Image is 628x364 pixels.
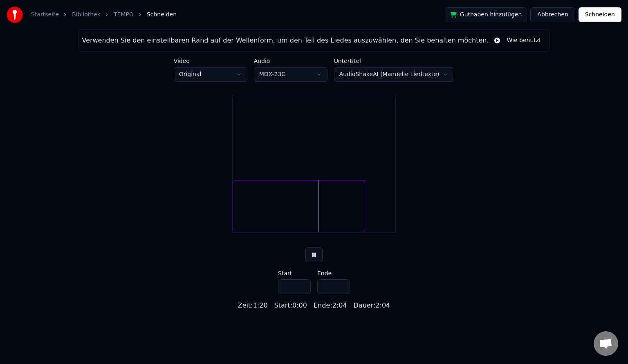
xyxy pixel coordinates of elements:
button: Wie benutzt [489,33,546,48]
label: Start [278,270,311,276]
label: Ende [317,270,350,276]
img: youka [7,7,23,23]
a: TEMPO [114,11,134,19]
div: Verwenden Sie den einstellbaren Rand auf der Wellenform, um den Teil des Liedes auszuwählen, den ... [82,36,489,45]
label: Video [174,58,247,64]
a: Bibliothek [72,11,101,19]
div: Ende : 2:04 [314,301,347,310]
button: Guthaben hinzufügen [445,7,527,22]
label: Untertitel [334,58,455,64]
div: Dauer : 2:04 [354,301,390,310]
button: Schneiden [579,7,621,22]
div: Start : 0:00 [274,301,307,310]
div: Zeit : 1:20 [238,301,268,310]
button: Abbrechen [530,7,575,22]
span: Schneiden [147,11,177,19]
label: Audio [254,58,327,64]
nav: breadcrumb [31,11,177,19]
a: Chat öffnen [594,331,618,356]
a: Startseite [31,11,59,19]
